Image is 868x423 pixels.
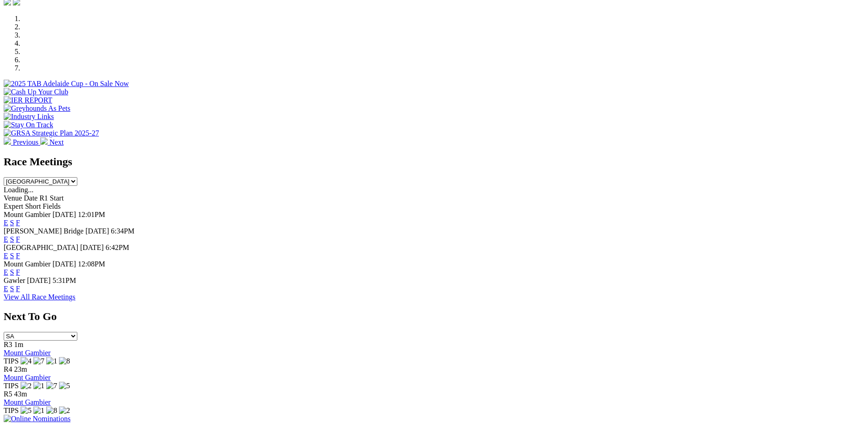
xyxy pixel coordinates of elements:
a: E [4,285,8,293]
a: S [10,235,14,243]
img: 8 [59,357,70,365]
img: 5 [21,407,32,415]
img: 7 [33,357,44,365]
img: chevron-right-pager-white.svg [40,137,48,145]
img: 4 [21,357,32,365]
span: TIPS [4,357,19,365]
a: S [10,268,14,276]
a: F [16,219,20,227]
a: F [16,252,20,260]
span: [DATE] [80,244,104,251]
span: Date [24,194,38,202]
a: S [10,252,14,260]
a: Mount Gambier [4,398,51,406]
span: R5 [4,390,12,398]
span: TIPS [4,407,19,414]
img: 1 [46,357,57,365]
a: E [4,235,8,243]
span: [DATE] [27,277,51,284]
span: Fields [43,202,60,210]
span: 23m [14,365,27,373]
img: Greyhounds As Pets [4,104,70,113]
img: GRSA Strategic Plan 2025-27 [4,129,99,137]
img: 7 [46,382,57,390]
span: [DATE] [53,260,76,268]
span: 5:31PM [53,277,76,284]
span: 6:34PM [111,227,135,235]
span: Gawler [4,277,25,284]
span: [GEOGRAPHIC_DATA] [4,244,78,251]
span: Previous [13,138,38,146]
a: Previous [4,138,40,146]
span: Mount Gambier [4,211,51,218]
span: 12:08PM [78,260,105,268]
h2: Next To Go [4,310,864,323]
a: F [16,285,20,293]
span: R3 [4,341,12,348]
span: Mount Gambier [4,260,51,268]
h2: Race Meetings [4,156,864,168]
a: E [4,219,8,227]
a: View All Race Meetings [4,293,75,301]
img: 5 [59,382,70,390]
img: 1 [33,382,44,390]
img: Stay On Track [4,121,53,129]
a: S [10,285,14,293]
span: Venue [4,194,22,202]
span: Next [49,138,64,146]
span: 12:01PM [78,211,105,218]
img: 1 [33,407,44,415]
a: S [10,219,14,227]
a: Mount Gambier [4,349,51,357]
img: 8 [46,407,57,415]
span: [DATE] [86,227,109,235]
img: IER REPORT [4,96,52,104]
span: R1 Start [39,194,64,202]
img: chevron-left-pager-white.svg [4,137,11,145]
span: 43m [14,390,27,398]
a: E [4,252,8,260]
img: 2 [21,382,32,390]
span: [PERSON_NAME] Bridge [4,227,84,235]
img: 2025 TAB Adelaide Cup - On Sale Now [4,80,129,88]
img: Cash Up Your Club [4,88,68,96]
span: R4 [4,365,12,373]
a: E [4,268,8,276]
img: Industry Links [4,113,54,121]
a: Next [40,138,64,146]
span: [DATE] [53,211,76,218]
span: 1m [14,341,23,348]
span: Loading... [4,186,33,194]
span: Short [25,202,41,210]
span: 6:42PM [106,244,129,251]
a: F [16,235,20,243]
img: Online Nominations [4,415,70,423]
img: 2 [59,407,70,415]
a: Mount Gambier [4,374,51,381]
span: Expert [4,202,23,210]
a: F [16,268,20,276]
span: TIPS [4,382,19,390]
